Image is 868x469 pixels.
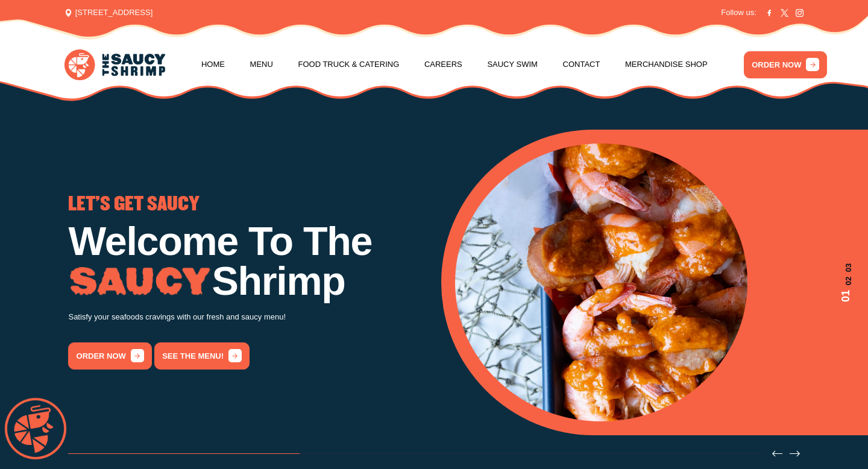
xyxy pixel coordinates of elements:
[772,449,782,459] button: Previous slide
[68,342,151,370] a: order now
[201,42,225,87] a: Home
[838,290,854,302] span: 01
[838,263,854,271] span: 03
[68,221,427,301] h1: Welcome To The Shrimp
[790,449,800,459] button: Next slide
[721,7,756,19] span: Follow us:
[68,267,212,297] img: Image
[250,42,273,87] a: Menu
[744,51,827,78] a: ORDER NOW
[68,310,427,324] p: Satisfy your seafoods cravings with our fresh and saucy menu!
[64,49,165,80] img: logo
[455,143,747,421] img: Banner Image
[68,195,200,213] span: LET'S GET SAUCY
[563,42,600,87] a: Contact
[838,276,854,285] span: 02
[424,42,462,87] a: Careers
[298,42,399,87] a: Food Truck & Catering
[455,143,855,421] div: 1 / 3
[154,342,250,370] a: See the menu!
[487,42,538,87] a: Saucy Swim
[625,42,708,87] a: Merchandise Shop
[68,195,427,370] div: 1 / 3
[64,7,153,19] span: [STREET_ADDRESS]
